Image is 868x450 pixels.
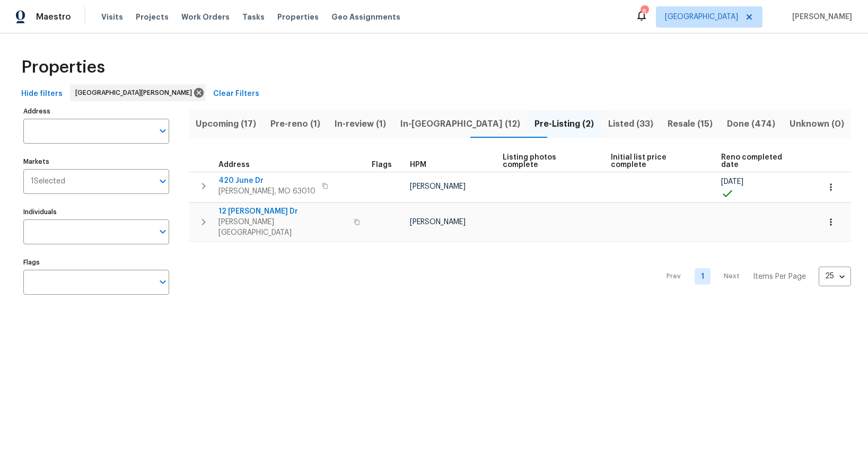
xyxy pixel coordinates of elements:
[410,183,466,190] span: [PERSON_NAME]
[242,13,265,21] span: Tasks
[75,87,196,98] span: [GEOGRAPHIC_DATA][PERSON_NAME]
[23,158,169,165] label: Markets
[195,117,257,131] span: Upcoming (17)
[181,12,230,22] span: Work Orders
[641,6,648,17] div: 8
[270,117,321,131] span: Pre-reno (1)
[218,186,315,197] span: [PERSON_NAME], MO 63010
[400,117,521,131] span: In-[GEOGRAPHIC_DATA] (12)
[155,174,170,189] button: Open
[277,12,319,22] span: Properties
[23,108,169,114] label: Address
[819,262,851,290] div: 25
[410,161,426,169] span: HPM
[213,87,259,101] span: Clear Filters
[410,218,466,226] span: [PERSON_NAME]
[23,259,169,266] label: Flags
[218,206,347,217] span: 12 [PERSON_NAME] Dr
[218,161,250,169] span: Address
[155,224,170,239] button: Open
[334,117,387,131] span: In-review (1)
[788,12,852,22] span: [PERSON_NAME]
[101,12,123,22] span: Visits
[155,123,170,138] button: Open
[607,117,654,131] span: Listed (33)
[36,12,71,22] span: Maestro
[695,268,711,285] a: Goto page 1
[21,62,105,73] span: Properties
[218,217,347,238] span: [PERSON_NAME][GEOGRAPHIC_DATA]
[665,12,738,22] span: [GEOGRAPHIC_DATA]
[209,84,264,104] button: Clear Filters
[17,84,67,104] button: Hide filters
[534,117,595,131] span: Pre-Listing (2)
[726,117,776,131] span: Done (474)
[788,117,845,131] span: Unknown (0)
[656,248,851,305] nav: Pagination Navigation
[155,275,170,289] button: Open
[70,84,206,101] div: [GEOGRAPHIC_DATA][PERSON_NAME]
[31,177,65,186] span: 1 Selected
[503,154,593,169] span: Listing photos complete
[667,117,713,131] span: Resale (15)
[21,87,63,101] span: Hide filters
[331,12,400,22] span: Geo Assignments
[136,12,169,22] span: Projects
[721,154,801,169] span: Reno completed date
[753,271,806,282] p: Items Per Page
[721,178,743,186] span: [DATE]
[218,175,315,186] span: 420 June Dr
[23,209,169,215] label: Individuals
[372,161,392,169] span: Flags
[611,154,703,169] span: Initial list price complete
